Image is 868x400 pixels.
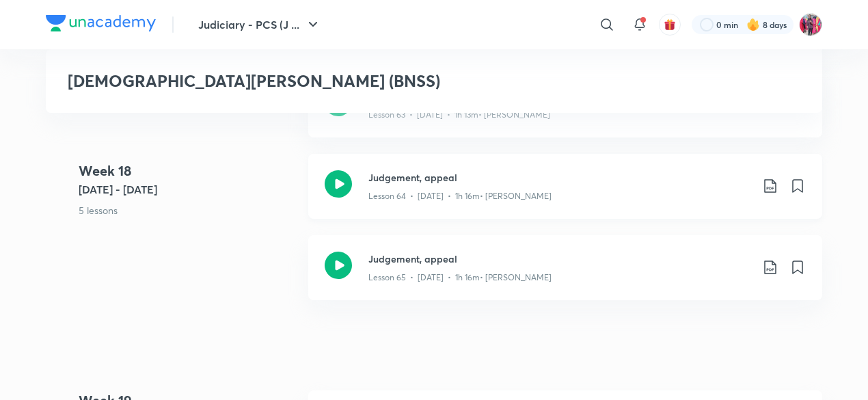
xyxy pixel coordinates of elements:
[190,11,329,38] button: Judiciary - PCS (J ...
[308,154,822,235] a: Judgement, appealLesson 64 • [DATE] • 1h 16m• [PERSON_NAME]
[79,203,297,217] p: 5 lessons
[79,181,297,198] h5: [DATE] - [DATE]
[46,15,156,31] img: Company Logo
[659,14,681,36] button: avatar
[368,271,552,284] p: Lesson 65 • [DATE] • 1h 16m • [PERSON_NAME]
[308,235,822,317] a: Judgement, appealLesson 65 • [DATE] • 1h 16m• [PERSON_NAME]
[368,170,751,185] h3: Judgement, appeal
[746,18,760,31] img: streak
[799,13,822,36] img: Archita Mittal
[68,71,603,91] h3: [DEMOGRAPHIC_DATA][PERSON_NAME] (BNSS)
[368,190,552,202] p: Lesson 64 • [DATE] • 1h 16m • [PERSON_NAME]
[368,109,550,121] p: Lesson 63 • [DATE] • 1h 13m • [PERSON_NAME]
[46,15,156,35] a: Company Logo
[79,161,297,181] h4: Week 18
[368,252,751,266] h3: Judgement, appeal
[308,72,822,154] a: Judgement, appealLesson 63 • [DATE] • 1h 13m• [PERSON_NAME]
[664,18,676,31] img: avatar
